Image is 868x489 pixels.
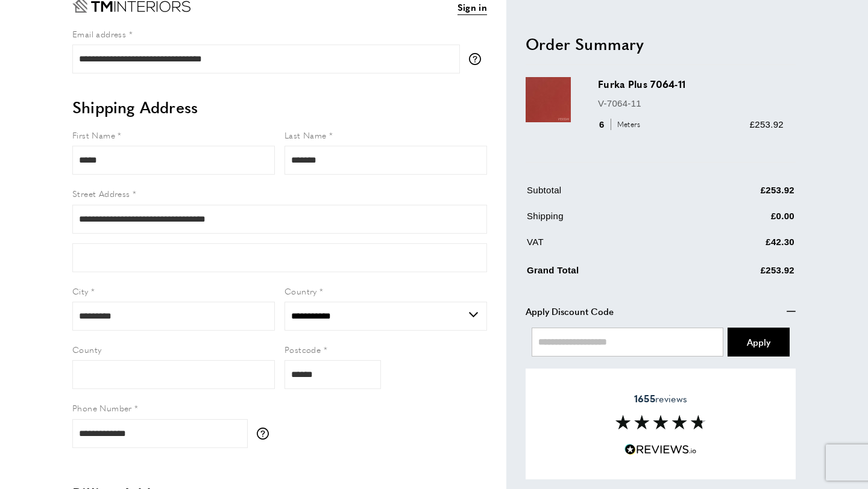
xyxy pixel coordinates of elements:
[72,129,115,141] span: First Name
[690,182,795,206] td: £253.92
[690,208,795,232] td: £0.00
[72,343,101,355] span: County
[527,260,688,286] td: Grand Total
[72,285,89,297] span: City
[285,285,317,297] span: Country
[634,393,687,405] span: reviews
[257,428,275,440] button: More information
[690,234,795,258] td: £42.30
[690,260,795,286] td: £253.92
[598,117,644,131] div: 6
[527,182,688,206] td: Subtotal
[728,327,790,356] button: Apply Coupon
[747,335,770,347] span: Apply Coupon
[598,96,784,110] p: V-7064-11
[72,402,132,414] span: Phone Number
[598,77,784,91] h3: Furka Plus 7064-11
[72,96,487,118] h2: Shipping Address
[526,77,571,122] img: Furka Plus 7064-11
[624,444,697,455] img: Reviews.io 5 stars
[72,28,126,40] span: Email address
[285,343,321,355] span: Postcode
[526,33,796,54] h2: Order Summary
[526,304,614,318] span: Apply Discount Code
[634,391,655,405] strong: 1655
[527,208,688,232] td: Shipping
[469,53,487,65] button: More information
[72,187,130,199] span: Street Address
[527,234,688,258] td: VAT
[750,119,784,129] span: £253.92
[611,119,644,130] span: Meters
[615,415,706,429] img: Reviews section
[285,129,327,141] span: Last Name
